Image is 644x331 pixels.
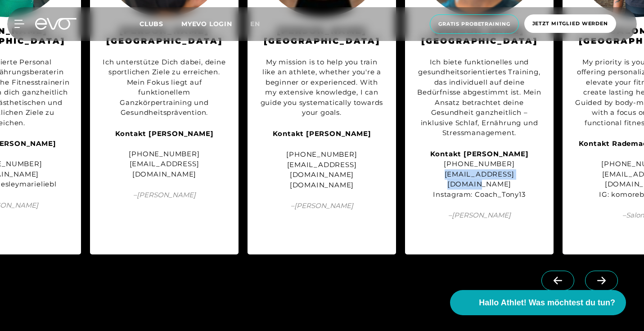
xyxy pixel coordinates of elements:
[250,19,271,29] a: en
[430,150,529,158] strong: Kontakt [PERSON_NAME]
[101,129,227,180] div: [PHONE_NUMBER] [EMAIL_ADDRESS][DOMAIN_NAME]
[259,150,385,190] div: [PHONE_NUMBER] [EMAIL_ADDRESS][DOMAIN_NAME] [DOMAIN_NAME]
[273,129,371,138] strong: Kontakt [PERSON_NAME]
[250,20,260,28] span: en
[522,14,619,34] a: Jetzt Mitglied werden
[259,57,385,118] div: My mission is to help you train like an athlete, whether you're a beginner or experienced. With m...
[450,290,626,315] button: Hallo Athlet! Was möchtest du tun?
[101,57,227,118] div: Ich unterstütze Dich dabei, deine sportlichen Ziele zu erreichen. Mein Fokus liegt auf funktionel...
[438,20,510,28] span: Gratis Probetraining
[140,19,181,28] a: Clubs
[101,190,227,200] span: – [PERSON_NAME]
[479,297,615,309] span: Hallo Athlet! Was möchtest du tun?
[416,210,542,221] span: – [PERSON_NAME]
[532,20,608,27] span: Jetzt Mitglied werden
[416,57,542,138] div: Ich biete funktionelles und gesundheitsorientiertes Training, das individuell auf deine Bedürfnis...
[140,20,163,28] span: Clubs
[181,20,232,28] a: MYEVO LOGIN
[427,14,522,34] a: Gratis Probetraining
[115,129,214,138] strong: Kontakt [PERSON_NAME]
[416,149,542,200] div: [PHONE_NUMBER] [EMAIL_ADDRESS][DOMAIN_NAME] Instagram: Coach_Tony13
[259,201,385,211] span: – [PERSON_NAME]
